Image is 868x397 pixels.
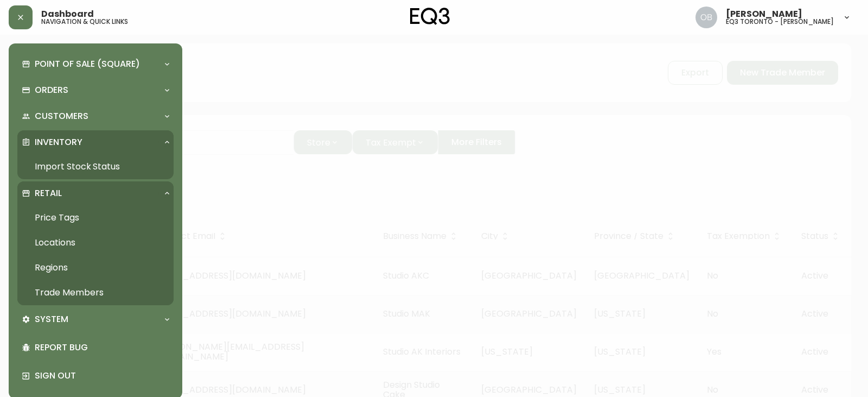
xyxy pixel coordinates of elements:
p: Sign Out [35,370,169,382]
span: [PERSON_NAME] [726,10,802,18]
p: System [35,313,68,325]
span: Dashboard [41,10,94,18]
h5: eq3 toronto - [PERSON_NAME] [726,18,834,25]
p: Orders [35,84,68,96]
div: Orders [17,78,174,102]
a: Trade Members [17,280,174,305]
a: Price Tags [17,205,174,230]
h5: navigation & quick links [41,18,128,25]
div: Report Bug [17,333,174,362]
a: Regions [17,255,174,280]
p: Retail [35,187,62,199]
p: Report Bug [35,342,169,354]
div: Retail [17,181,174,205]
div: Point of Sale (Square) [17,52,174,76]
p: Customers [35,110,88,122]
div: System [17,307,174,331]
div: Customers [17,104,174,128]
p: Point of Sale (Square) [35,58,140,70]
a: Locations [17,230,174,255]
img: logo [410,8,450,25]
p: Inventory [35,136,82,148]
img: 8e0065c524da89c5c924d5ed86cfe468 [695,7,717,28]
a: Import Stock Status [17,154,174,179]
div: Inventory [17,130,174,154]
div: Sign Out [17,362,174,390]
